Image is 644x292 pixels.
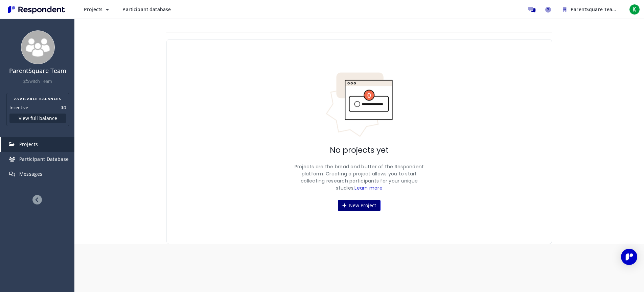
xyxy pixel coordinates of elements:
[338,200,381,211] button: New Project
[61,104,66,111] dd: $0
[21,30,55,64] img: team_avatar_256.png
[557,3,625,16] button: ParentSquare Team
[78,3,114,16] button: Projects
[628,3,641,16] button: K
[19,156,69,162] span: Participant Database
[9,104,28,111] dt: Incentive
[292,163,427,192] p: Projects are the bread and butter of the Respondent platform. Creating a project allows you to st...
[541,3,555,16] a: Help and support
[325,72,393,138] img: No projects indicator
[629,4,640,15] span: K
[23,78,52,84] a: Switch Team
[19,141,38,147] span: Projects
[84,6,102,13] span: Projects
[4,68,71,74] h4: ParentSquare Team
[6,93,69,126] section: Balance summary
[354,185,383,191] a: Learn more
[9,114,66,123] button: View full balance
[9,96,66,101] h2: AVAILABLE BALANCES
[330,146,389,155] h2: No projects yet
[621,249,637,265] div: Open Intercom Messenger
[525,3,538,16] a: Message participants
[571,6,617,13] span: ParentSquare Team
[117,3,176,16] a: Participant database
[122,6,171,13] span: Participant database
[19,171,43,177] span: Messages
[5,4,68,15] img: Respondent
